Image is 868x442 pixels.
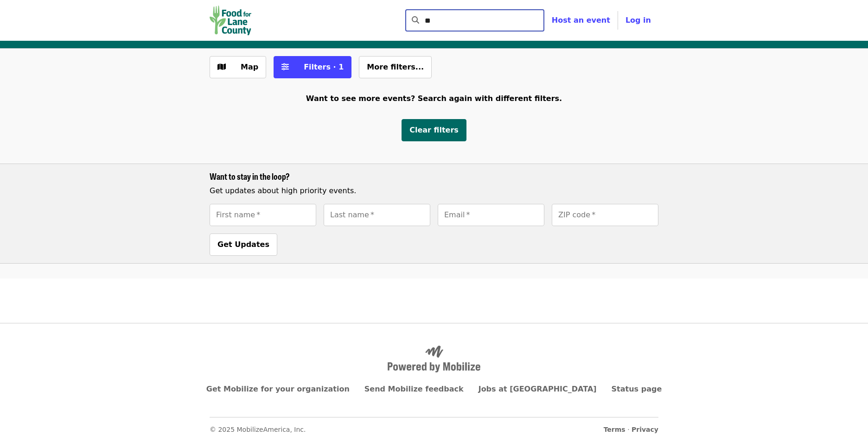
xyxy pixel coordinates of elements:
[241,63,258,71] span: Map
[604,426,625,433] a: Terms
[217,63,226,71] i: map icon
[210,384,658,395] nav: Primary footer navigation
[324,204,430,226] input: [object Object]
[210,426,306,433] span: © 2025 MobilizeAmerica, Inc.
[274,56,351,78] button: Filters (1 selected)
[438,204,544,226] input: [object Object]
[388,346,480,373] img: Powered by Mobilize
[210,56,266,78] button: Show map view
[210,186,356,195] span: Get updates about high priority events.
[479,385,597,393] a: Jobs at [GEOGRAPHIC_DATA]
[364,385,464,393] a: Send Mobilize feedback
[206,385,350,393] a: Get Mobilize for your organization
[402,119,466,141] button: Clear filters
[632,426,658,433] a: Privacy
[281,63,289,71] i: sliders-h icon
[210,204,316,226] input: [object Object]
[552,204,658,226] input: [object Object]
[217,240,269,249] span: Get Updates
[210,417,658,435] nav: Secondary footer navigation
[367,63,424,71] span: More filters...
[210,170,290,182] span: Want to stay in the loop?
[409,126,459,134] span: Clear filters
[625,16,651,25] span: Log in
[552,16,610,25] a: Host an event
[618,11,658,30] button: Log in
[304,63,344,71] span: Filters · 1
[412,16,419,25] i: search icon
[425,9,544,32] input: Search
[359,56,432,78] button: More filters...
[604,425,658,435] span: ·
[210,234,277,256] button: Get Updates
[306,94,562,103] span: Want to see more events? Search again with different filters.
[210,6,251,35] img: Food for Lane County - Home
[612,385,662,393] a: Status page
